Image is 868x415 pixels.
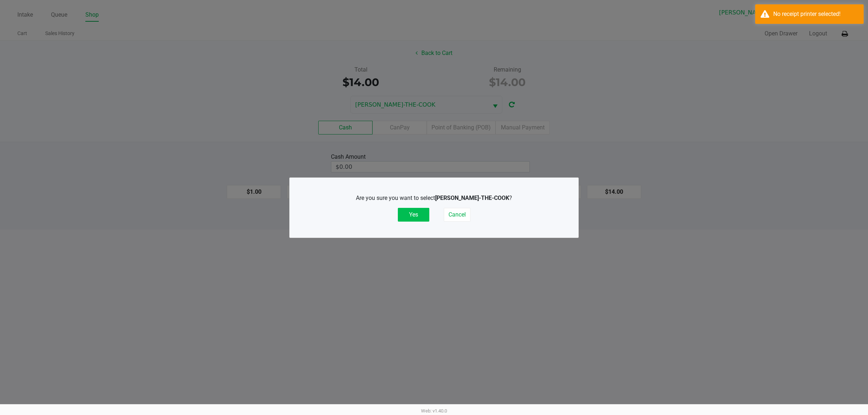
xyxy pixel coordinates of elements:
span: Web: v1.40.0 [421,408,447,414]
div: No receipt printer selected! [773,10,858,18]
button: Yes [398,208,429,222]
b: [PERSON_NAME]-THE-COOK [435,194,509,201]
button: Cancel [444,208,471,222]
p: Are you sure you want to select ? [310,194,558,202]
